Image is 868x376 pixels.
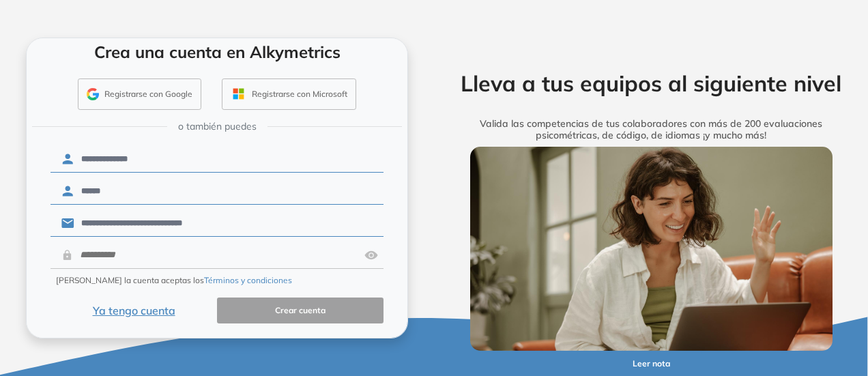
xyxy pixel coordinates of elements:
[178,119,257,134] span: o también puedes
[364,242,378,268] img: asd
[622,218,868,376] div: Widget de chat
[231,86,246,102] img: OUTLOOK_ICON
[222,78,356,110] button: Registrarse con Microsoft
[622,218,868,376] iframe: Chat Widget
[44,42,390,62] h4: Crea una cuenta en Alkymetrics
[450,70,852,96] h2: Lleva a tus equipos al siguiente nivel
[50,298,217,324] button: Ya tengo cuenta
[217,298,384,324] button: Crear cuenta
[78,78,201,110] button: Registrarse con Google
[56,274,292,287] span: [PERSON_NAME] la cuenta aceptas los
[470,147,833,351] img: img-more-info
[204,274,292,287] button: Términos y condiciones
[87,88,99,100] img: GMAIL_ICON
[450,118,852,141] h5: Valida las competencias de tus colaboradores con más de 200 evaluaciones psicométricas, de código...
